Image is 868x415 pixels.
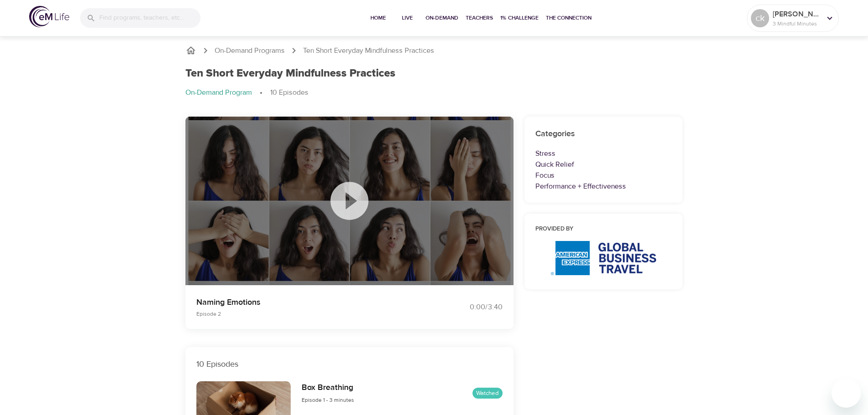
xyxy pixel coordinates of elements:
p: 3 Mindful Minutes [773,20,821,28]
div: 0:00 / 3:40 [434,302,503,313]
span: Episode 1 - 3 minutes [302,396,354,404]
h1: Ten Short Everyday Mindfulness Practices [185,67,395,80]
p: 10 Episodes [270,87,308,98]
p: Ten Short Everyday Mindfulness Practices [303,46,434,56]
p: Stress [535,148,672,159]
span: On-Demand [426,13,458,23]
img: AmEx%20GBT%20logo.png [551,241,656,275]
span: Home [367,13,389,23]
span: Watched [473,389,503,398]
p: Performance + Effectiveness [535,181,672,192]
span: Live [396,13,418,23]
p: Naming Emotions [196,296,423,308]
p: Quick Relief [535,159,672,170]
p: On-Demand Program [185,87,252,98]
p: 10 Episodes [196,358,503,370]
h6: Provided by [535,225,672,234]
p: Focus [535,170,672,181]
img: logo [29,6,69,27]
span: Teachers [466,13,493,23]
h6: Categories [535,128,672,141]
div: ck [751,9,769,27]
input: Find programs, teachers, etc... [99,8,200,28]
p: Episode 2 [196,310,423,318]
iframe: Button to launch messaging window [832,379,861,408]
nav: breadcrumb [185,87,683,98]
span: The Connection [546,13,591,23]
h6: Box Breathing [302,381,354,395]
nav: breadcrumb [185,45,683,56]
a: On-Demand Programs [215,46,285,56]
p: [PERSON_NAME] 44064649 VENN1 KKR UK GLOBAL [773,9,821,20]
span: 1% Challenge [500,13,539,23]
